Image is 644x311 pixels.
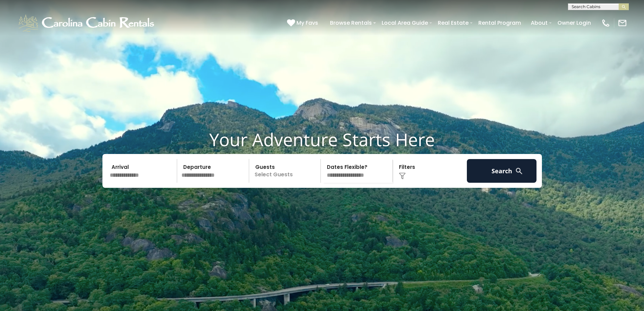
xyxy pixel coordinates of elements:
img: filter--v1.png [399,173,406,179]
button: Search [467,159,537,183]
a: About [527,17,551,29]
img: search-regular-white.png [515,167,523,175]
a: Local Area Guide [378,17,431,29]
p: Select Guests [251,159,321,183]
img: White-1-1-2.png [17,13,157,33]
a: My Favs [287,19,320,27]
a: Browse Rentals [327,17,375,29]
a: Real Estate [434,17,472,29]
a: Rental Program [475,17,524,29]
img: mail-regular-white.png [618,18,627,28]
a: Owner Login [554,17,594,29]
img: phone-regular-white.png [601,18,611,28]
h1: Your Adventure Starts Here [5,129,639,150]
span: My Favs [296,19,318,27]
